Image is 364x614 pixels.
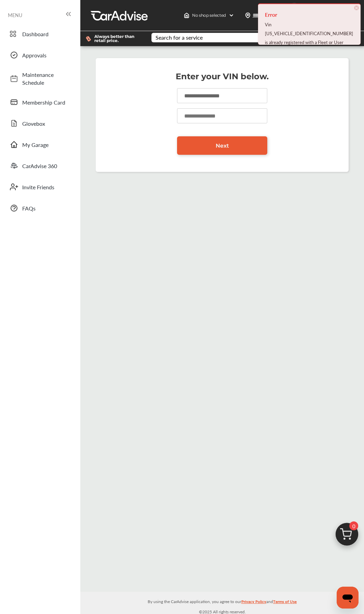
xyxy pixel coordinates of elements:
a: Glovebox [6,114,73,132]
a: Privacy Policy [241,598,266,608]
img: cart_icon.3d0951e8.svg [331,520,363,552]
span: Dashboard [22,30,70,38]
a: Next [177,136,267,155]
img: dollor_label_vector.a70140d1.svg [86,36,91,42]
a: Dashboard [6,25,73,43]
p: By using the CarAdvise application, you agree to our and [80,598,364,605]
a: Terms of Use [273,598,297,608]
a: Approvals [6,46,73,64]
span: Always better than retail price. [94,35,140,43]
span: Glovebox [22,120,70,127]
a: FAQs [6,199,73,217]
span: 0 [349,521,358,530]
span: Approvals [22,51,70,59]
img: header-home-logo.8d720a4f.svg [184,13,189,18]
span: Invite Friends [22,183,70,191]
p: Enter your VIN below. [103,73,342,80]
span: Next [216,142,229,149]
a: CarAdvise 360 [6,157,73,175]
a: Invite Friends [6,178,73,196]
span: FAQs [22,204,70,212]
div: Search for a service [156,35,203,40]
div: Vin [US_VEHICLE_IDENTIFICATION_NUMBER] is already registered with a Fleet or User [265,20,354,47]
span: MENU [8,12,22,18]
img: location_vector.a44bc228.svg [245,13,251,18]
a: Membership Card [6,93,73,111]
span: × [354,5,359,10]
span: No shop selected [192,13,226,18]
span: CarAdvise 360 [22,162,70,170]
iframe: Button to launch messaging window [337,587,359,609]
h4: Error [265,9,354,20]
img: header-down-arrow.9dd2ce7d.svg [229,13,234,18]
span: My Garage [22,141,70,149]
span: Maintenance Schedule [22,71,70,86]
a: Maintenance Schedule [6,67,73,90]
span: Membership Card [22,98,70,106]
a: My Garage [6,136,73,153]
